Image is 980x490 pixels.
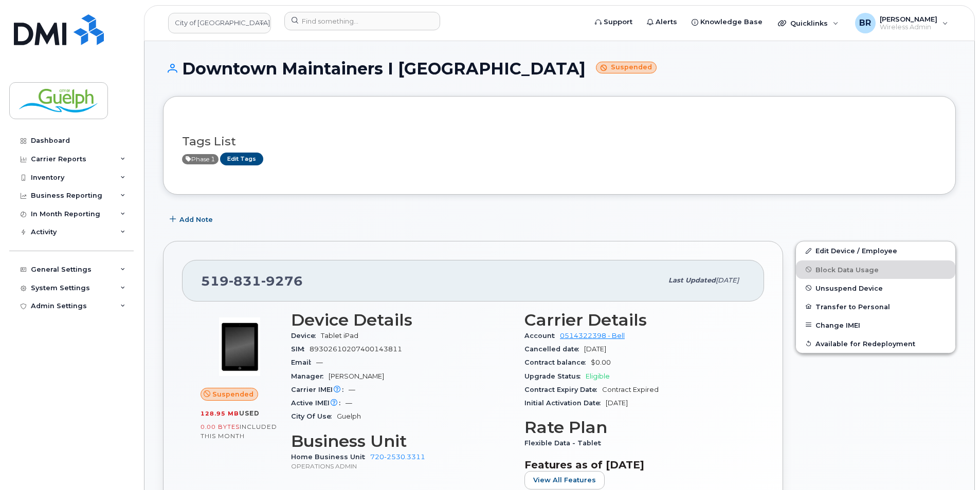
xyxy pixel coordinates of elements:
[179,215,213,224] span: Add Note
[229,273,261,289] span: 831
[291,399,346,407] span: Active IMEI
[329,372,384,380] span: [PERSON_NAME]
[796,279,955,297] button: Unsuspend Device
[212,389,253,399] span: Suspended
[291,462,512,470] p: OPERATIONS ADMIN
[560,332,625,340] a: 0514322398 - Bell
[291,332,321,340] span: Device
[591,359,611,366] span: $0.00
[668,276,716,284] span: Last updated
[716,276,739,284] span: [DATE]
[796,316,955,334] button: Change IMEI
[182,135,937,148] h3: Tags List
[524,345,584,353] span: Cancelled date
[291,412,337,420] span: City Of Use
[201,423,277,440] span: included this month
[524,359,591,366] span: Contract balance
[291,359,316,366] span: Email
[533,475,596,485] span: View All Features
[291,311,512,329] h3: Device Details
[220,153,263,165] a: Edit Tags
[596,62,657,73] small: Suspended
[815,340,915,347] span: Available for Redeployment
[209,316,270,378] img: image20231002-3703462-fz3vdb.jpeg
[163,210,222,229] button: Add Note
[163,60,956,78] h1: Downtown Maintainers I [GEOGRAPHIC_DATA]
[291,386,349,393] span: Carrier IMEI
[602,386,659,393] span: Contract Expired
[346,399,352,407] span: —
[524,386,602,393] span: Contract Expiry Date
[201,273,303,289] span: 519
[291,432,512,450] h3: Business Unit
[239,409,260,417] span: used
[524,459,746,471] h3: Features as of [DATE]
[796,241,955,260] a: Edit Device / Employee
[321,332,358,340] span: Tablet iPad
[337,412,361,420] span: Guelph
[349,386,355,393] span: —
[606,399,628,407] span: [DATE]
[261,273,303,289] span: 9276
[524,372,586,380] span: Upgrade Status
[524,439,606,447] span: Flexible Data - Tablet
[584,345,606,353] span: [DATE]
[201,423,240,430] span: 0.00 Bytes
[524,399,606,407] span: Initial Activation Date
[370,453,425,461] a: 720-2530.3311
[586,372,610,380] span: Eligible
[524,418,746,437] h3: Rate Plan
[524,332,560,340] span: Account
[310,345,402,353] span: 89302610207400143811
[316,359,323,366] span: —
[796,260,955,279] button: Block Data Usage
[182,154,219,164] span: Active
[291,345,310,353] span: SIM
[524,471,605,489] button: View All Features
[796,334,955,353] button: Available for Redeployment
[524,311,746,329] h3: Carrier Details
[201,410,239,417] span: 128.95 MB
[291,453,370,461] span: Home Business Unit
[796,297,955,316] button: Transfer to Personal
[291,372,329,380] span: Manager
[815,284,883,292] span: Unsuspend Device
